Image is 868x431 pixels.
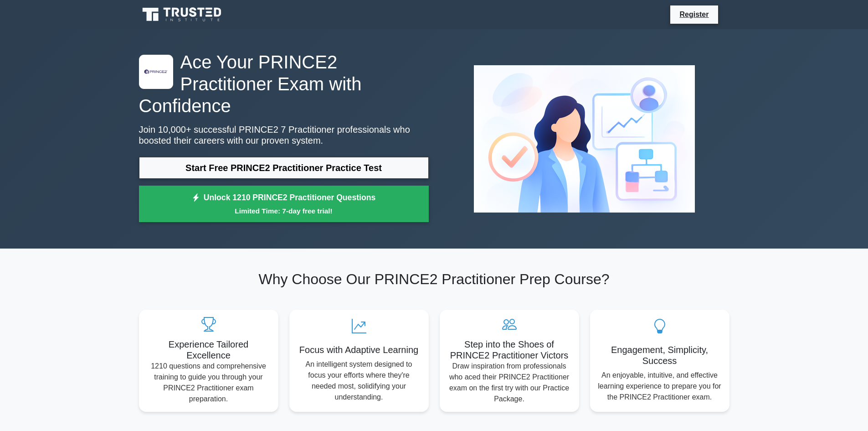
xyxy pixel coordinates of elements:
h5: Step into the Shoes of PRINCE2 Practitioner Victors [447,339,572,361]
p: Draw inspiration from professionals who aced their PRINCE2 Practitioner exam on the first try wit... [447,361,572,405]
p: 1210 questions and comprehensive training to guide you through your PRINCE2 Practitioner exam pre... [146,361,271,405]
p: Join 10,000+ successful PRINCE2 7 Practitioner professionals who boosted their careers with our p... [139,124,429,146]
h5: Experience Tailored Excellence [146,339,271,361]
img: PRINCE2 7 Practitioner Preview [467,58,702,220]
p: An enjoyable, intuitive, and effective learning experience to prepare you for the PRINCE2 Practit... [597,370,722,403]
a: Register [674,9,714,20]
h5: Focus with Adaptive Learning [297,344,421,355]
h1: Ace Your PRINCE2 Practitioner Exam with Confidence [139,51,429,117]
h2: Why Choose Our PRINCE2 Practitioner Prep Course? [139,270,729,288]
a: Unlock 1210 PRINCE2 Practitioner QuestionsLimited Time: 7-day free trial! [139,186,429,222]
p: An intelligent system designed to focus your efforts where they're needed most, solidifying your ... [297,359,421,403]
h5: Engagement, Simplicity, Success [597,344,722,366]
a: Start Free PRINCE2 Practitioner Practice Test [139,157,429,179]
small: Limited Time: 7-day free trial! [150,206,417,216]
